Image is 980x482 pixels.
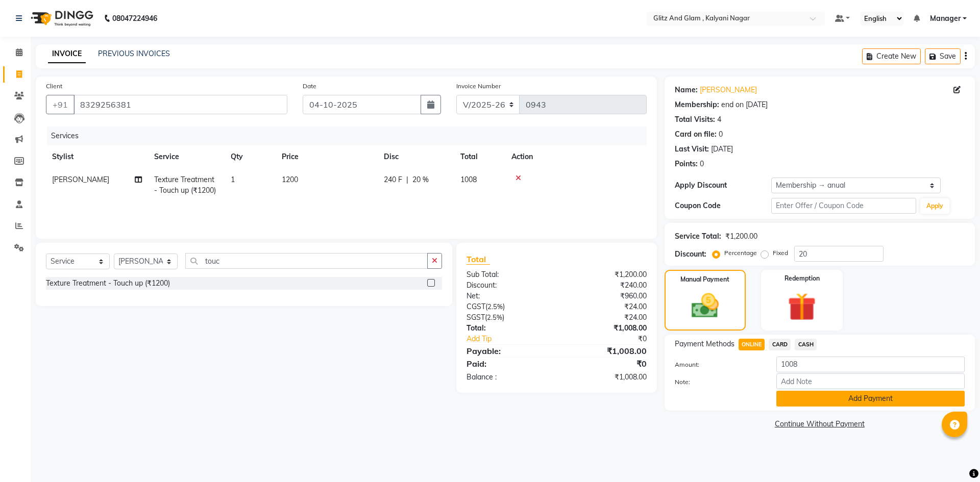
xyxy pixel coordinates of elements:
div: ₹1,200.00 [556,269,654,280]
div: Membership: [675,99,719,110]
div: Points: [675,159,698,169]
th: Qty [225,145,276,168]
div: ₹240.00 [556,280,654,291]
input: Enter Offer / Coupon Code [771,198,916,214]
div: ₹24.00 [556,312,654,323]
span: Manager [930,13,961,24]
a: PREVIOUS INVOICES [98,49,170,58]
label: Percentage [724,248,757,258]
div: ₹0 [573,334,654,344]
label: Invoice Number [456,82,501,91]
div: ( ) [459,312,556,323]
div: ₹960.00 [556,291,654,301]
label: Note: [667,377,769,387]
input: Amount [776,357,965,372]
a: Continue Without Payment [667,419,973,429]
span: CGST [467,302,485,311]
div: Discount: [459,280,556,291]
label: Redemption [785,274,820,283]
div: 4 [717,114,721,125]
th: Service [148,145,225,168]
div: Service Total: [675,231,721,242]
div: end on [DATE] [721,99,768,110]
div: Name: [675,85,698,95]
b: 08047224946 [112,4,157,33]
span: ONLINE [739,339,765,350]
span: Texture Treatment - Touch up (₹1200) [154,175,216,195]
div: Last Visit: [675,144,709,155]
label: Fixed [773,248,788,258]
a: [PERSON_NAME] [700,85,757,95]
span: CASH [795,339,817,350]
div: Card on file: [675,129,717,140]
span: Total [467,254,490,265]
div: Apply Discount [675,180,771,191]
div: Paid: [459,358,556,370]
input: Search by Name/Mobile/Email/Code [73,95,287,114]
span: [PERSON_NAME] [52,175,109,184]
span: 2.5% [487,302,503,311]
div: ( ) [459,301,556,312]
div: Sub Total: [459,269,556,280]
div: Discount: [675,249,706,260]
label: Date [303,82,316,91]
img: logo [26,4,96,33]
div: ₹1,008.00 [556,372,654,383]
span: 2.5% [487,313,502,321]
label: Client [46,82,62,91]
span: 1200 [282,175,298,184]
div: 0 [700,159,704,169]
input: Add Note [776,373,965,389]
div: [DATE] [711,144,733,155]
span: 240 F [384,174,402,185]
th: Stylist [46,145,148,168]
div: Total Visits: [675,114,715,125]
th: Disc [378,145,454,168]
div: Payable: [459,345,556,357]
th: Action [505,145,647,168]
button: Save [925,48,961,64]
button: Create New [862,48,921,64]
th: Price [276,145,378,168]
button: +91 [46,95,75,114]
button: Apply [920,198,949,214]
span: Payment Methods [675,339,734,349]
div: ₹1,008.00 [556,323,654,334]
div: Services [47,126,654,145]
span: CARD [769,339,791,350]
a: Add Tip [459,334,573,344]
label: Amount: [667,360,769,369]
th: Total [454,145,505,168]
div: Balance : [459,372,556,383]
img: _gift.svg [779,289,825,324]
span: | [406,174,408,185]
div: Coupon Code [675,200,771,211]
span: 20 % [412,174,429,185]
div: Net: [459,291,556,301]
div: ₹1,008.00 [556,345,654,357]
div: ₹0 [556,358,654,370]
input: Search or Scan [185,253,428,269]
div: Texture Treatment - Touch up (₹1200) [46,278,170,289]
label: Manual Payment [680,275,729,284]
img: _cash.svg [683,290,727,321]
button: Add Payment [776,391,965,407]
div: ₹24.00 [556,301,654,312]
div: 0 [719,129,723,140]
a: INVOICE [48,45,86,63]
span: 1008 [460,175,477,184]
span: SGST [467,313,485,322]
div: Total: [459,323,556,334]
span: 1 [231,175,235,184]
div: ₹1,200.00 [725,231,757,242]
